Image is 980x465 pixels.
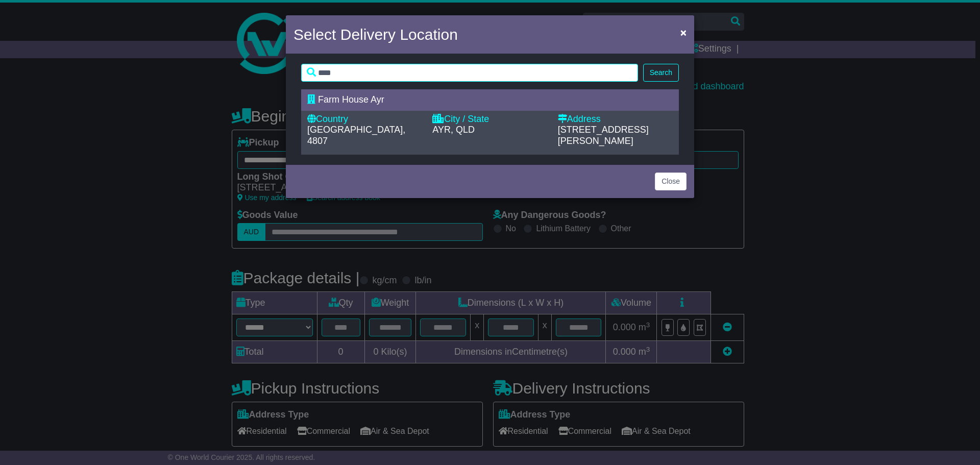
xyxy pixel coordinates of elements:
h4: Select Delivery Location [293,23,458,46]
div: City / State [432,114,547,125]
button: Close [675,22,692,43]
div: Address [558,114,673,125]
span: [STREET_ADDRESS][PERSON_NAME] [558,125,649,146]
div: Country [307,114,422,125]
span: × [680,27,687,38]
span: [GEOGRAPHIC_DATA], 4807 [307,125,405,146]
span: Farm House Ayr [318,94,384,105]
button: Search [643,64,679,82]
span: AYR, QLD [432,125,475,135]
button: Close [655,173,687,190]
